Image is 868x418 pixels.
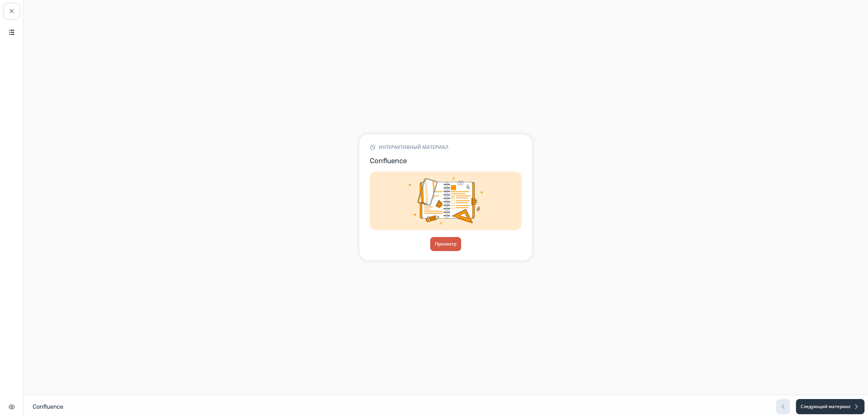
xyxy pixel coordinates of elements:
[8,29,15,36] img: Содержание
[370,144,521,151] div: Интерактивный материал
[370,172,521,230] img: Img
[33,403,63,410] h1: Confluence
[796,399,864,414] button: Следующий материал
[8,403,15,410] img: Скрыть интерфейс
[370,156,521,166] h3: Confluence
[430,237,461,251] button: Просмотр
